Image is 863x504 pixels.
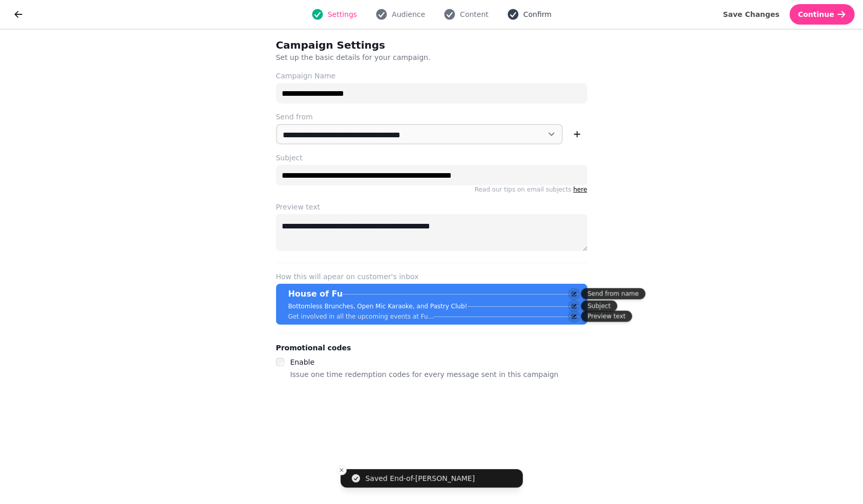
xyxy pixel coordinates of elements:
label: Subject [276,153,587,163]
p: Get involved in all the upcoming events at Fu... [288,312,434,321]
button: go back [8,4,29,25]
div: Saved End-of-[PERSON_NAME] [366,473,475,484]
span: Settings [328,9,357,19]
button: Close toast [336,465,347,475]
p: Set up the basic details for your campaign. [276,52,538,62]
a: here [573,186,587,193]
h2: Campaign Settings [276,38,473,52]
label: Campaign Name [276,71,587,81]
label: Enable [290,358,315,366]
span: Audience [392,9,425,19]
label: Send from [276,112,587,122]
div: Preview text [581,311,633,322]
p: Bottomless Brunches, Open Mic Karaoke, and Pastry Club! [288,302,468,310]
legend: Promotional codes [276,342,351,354]
button: Continue [790,4,855,25]
span: Content [460,9,489,19]
p: Read our tips on email subjects [276,185,587,194]
div: Send from name [581,288,646,300]
span: Continue [798,11,834,18]
span: Save Changes [723,11,780,18]
label: How this will apear on customer's inbox [276,271,587,282]
button: Save Changes [715,4,788,25]
span: Confirm [523,9,552,19]
div: Subject [581,301,618,312]
p: House of Fu [288,288,343,300]
p: Issue one time redemption codes for every message sent in this campaign [290,368,559,381]
label: Preview text [276,202,587,212]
